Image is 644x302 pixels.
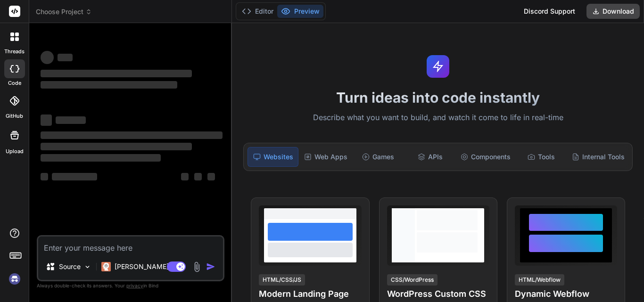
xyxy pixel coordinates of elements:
p: Always double-check its answers. Your in Bind [37,281,224,290]
span: privacy [126,283,143,288]
span: ‌ [41,131,223,139]
label: GitHub [6,112,23,120]
span: ‌ [181,173,189,180]
button: Download [586,4,640,19]
span: ‌ [41,81,177,89]
h4: Modern Landing Page [259,287,361,301]
span: ‌ [41,114,52,126]
h1: Turn ideas into code instantly [238,89,638,106]
p: Source [59,262,81,271]
img: Pick Models [83,263,91,271]
div: Internal Tools [568,147,628,167]
span: ‌ [58,54,73,61]
button: Preview [277,5,323,18]
span: Choose Project [36,7,92,16]
p: [PERSON_NAME] 4 S.. [115,262,185,271]
div: Games [353,147,403,167]
span: ‌ [41,143,192,150]
div: HTML/CSS/JS [259,274,305,286]
div: Web Apps [300,147,351,167]
img: signin [7,271,23,287]
div: Discord Support [518,4,581,19]
img: attachment [191,261,202,272]
div: HTML/Webflow [515,274,564,286]
label: code [8,79,21,87]
div: Tools [516,147,566,167]
span: ‌ [41,173,48,180]
span: ‌ [41,51,54,64]
div: APIs [405,147,455,167]
span: ‌ [194,173,202,180]
span: ‌ [52,173,97,180]
img: icon [206,262,215,271]
div: Components [457,147,514,167]
label: Upload [6,147,24,155]
button: Editor [238,5,277,18]
div: Websites [248,147,298,167]
span: ‌ [41,70,192,77]
div: CSS/WordPress [387,274,438,286]
label: threads [4,48,25,56]
span: ‌ [207,173,215,180]
h4: WordPress Custom CSS [387,287,489,301]
p: Describe what you want to build, and watch it come to life in real-time [238,112,638,124]
span: ‌ [41,154,161,162]
span: ‌ [56,116,86,124]
img: Claude 4 Sonnet [101,262,111,271]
